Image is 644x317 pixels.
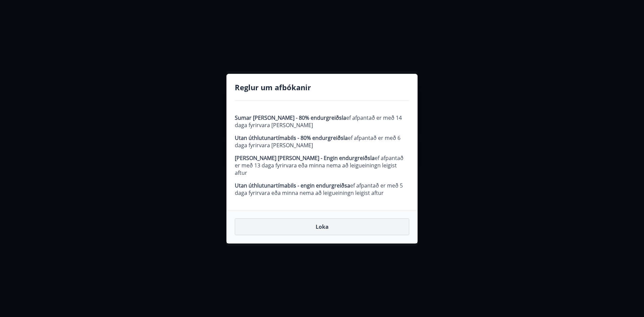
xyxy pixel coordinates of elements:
button: Loka [235,218,409,235]
strong: Utan úthlutunartímabils - 80% endurgreiðsla [235,134,348,142]
h4: Reglur um afbókanir [235,82,409,92]
strong: Utan úthlutunartímabils - engin endurgreiðsa [235,182,350,189]
strong: Sumar [PERSON_NAME] - 80% endurgreiðsla [235,114,346,121]
strong: [PERSON_NAME] [PERSON_NAME] - Engin endurgreiðsla [235,154,375,162]
p: ef afpantað er með 14 daga fyrirvara [PERSON_NAME] [235,114,409,129]
p: ef afpantað er með 13 daga fyrirvara eða minna nema að leigueiningn leigist aftur [235,154,409,176]
p: ef afpantað er með 6 daga fyrirvara [PERSON_NAME] [235,134,409,149]
p: ef afpantað er með 5 daga fyrirvara eða minna nema að leigueiningn leigist aftur [235,182,409,197]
